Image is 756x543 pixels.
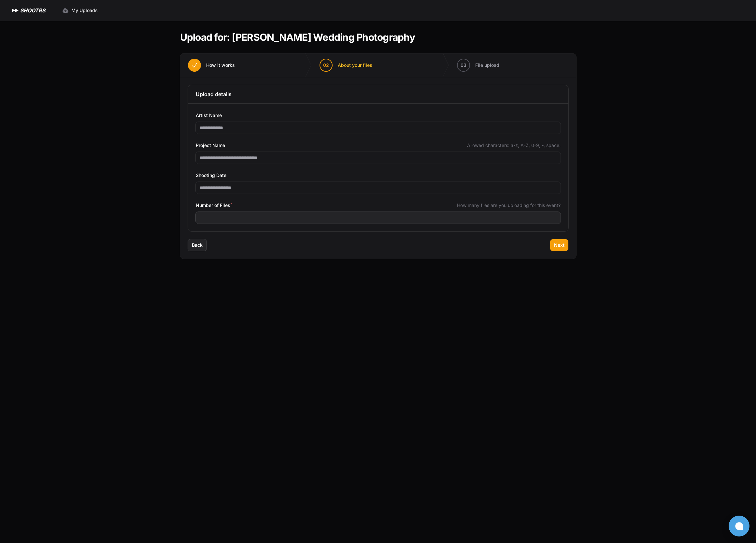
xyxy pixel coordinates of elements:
[20,7,45,14] h1: SHOOTRS
[461,62,466,68] span: 03
[58,5,102,16] a: My Uploads
[196,201,232,209] span: Number of Files
[10,7,20,14] img: SHOOTRS
[449,53,507,77] button: 03 File upload
[550,239,568,251] button: Next
[192,242,203,248] span: Back
[71,7,98,14] span: My Uploads
[196,90,561,98] h3: Upload details
[323,62,329,68] span: 02
[196,171,226,179] span: Shooting Date
[338,62,372,68] span: About your files
[188,239,207,251] button: Back
[180,31,415,43] h1: Upload for: [PERSON_NAME] Wedding Photography
[180,53,243,77] button: How it works
[206,62,235,68] span: How it works
[196,111,222,119] span: Artist Name
[729,516,749,536] button: Open chat window
[554,242,564,248] span: Next
[196,141,225,149] span: Project Name
[10,7,45,14] a: SHOOTRS SHOOTRS
[457,202,561,209] span: How many files are you uploading for this event?
[475,62,499,68] span: File upload
[467,142,561,149] span: Allowed characters: a-z, A-Z, 0-9, -, space.
[312,53,380,77] button: 02 About your files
